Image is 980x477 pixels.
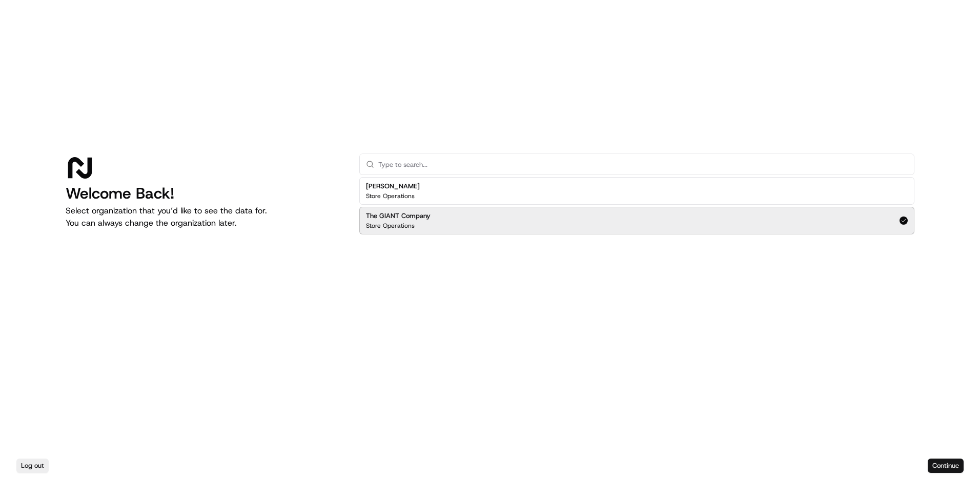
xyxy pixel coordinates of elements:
[928,459,964,473] button: Continue
[359,175,914,236] div: Suggestions
[66,205,343,229] p: Select organization that you’d like to see the data for. You can always change the organization l...
[16,459,49,473] button: Log out
[366,211,431,221] h2: The GIANT Company
[366,222,415,230] p: Store Operations
[366,182,420,191] h2: [PERSON_NAME]
[66,184,343,203] h1: Welcome Back!
[366,192,415,200] p: Store Operations
[378,154,908,175] input: Type to search...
